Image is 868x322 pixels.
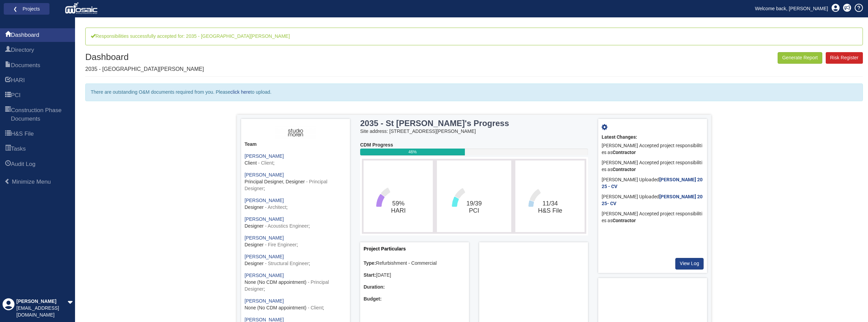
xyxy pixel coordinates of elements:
div: ; [245,235,347,248]
div: ; [245,197,347,211]
span: - Client [308,305,323,310]
a: [PERSON_NAME] [245,216,284,222]
b: Contractor [613,218,636,223]
div: CDM Progress [360,142,588,149]
a: click here [230,89,250,95]
b: Duration: [364,284,385,290]
a: Welcome back, [PERSON_NAME] [750,3,833,14]
a: [PERSON_NAME] [245,273,284,278]
div: Responsibilities successfully accepted for: 2035 - [GEOGRAPHIC_DATA][PERSON_NAME] [85,28,863,45]
span: Tasks [5,145,11,153]
div: [PERSON_NAME] Uploaded [602,175,704,192]
a: [PERSON_NAME] [245,254,284,259]
span: Dashboard [5,31,11,40]
div: ; [245,254,347,267]
img: logo_white.png [65,2,99,15]
b: Budget: [364,296,382,302]
a: [PERSON_NAME] [245,298,284,304]
a: View Log [675,258,704,270]
div: ; [245,153,347,167]
div: Team [245,141,347,148]
div: [PERSON_NAME] [16,298,68,305]
span: - Architect [265,204,286,210]
div: Latest Changes: [602,134,704,141]
span: Designer [245,223,264,229]
span: Audit Log [11,160,35,168]
span: Designer [245,261,264,266]
span: - Client [258,160,273,166]
div: There are outstanding O&M documents required from you. Please to upload. [85,83,863,101]
span: Tasks [11,145,26,153]
a: [PERSON_NAME] [245,153,284,159]
div: 46% [360,149,465,155]
span: None (No CDM appointment) [245,305,306,310]
div: ; [245,172,347,192]
span: Principal Designer, Designer [245,179,305,184]
span: PCI [11,91,20,99]
b: Type: [364,260,376,266]
svg: 19/39​PCI [439,162,509,230]
div: Refurbishment - Commercial [364,260,466,267]
a: [PERSON_NAME] 2025 - CV [602,177,703,189]
div: [PERSON_NAME] Accepted project responsibilities as [602,209,704,226]
tspan: PCI [469,207,479,214]
span: HARI [11,76,25,85]
div: [EMAIL_ADDRESS][DOMAIN_NAME] [16,305,68,319]
div: ; [245,216,347,230]
span: Designer [245,242,264,247]
span: - Acoustics Engineer [265,223,309,229]
b: Start: [364,272,376,278]
div: ; [245,272,347,293]
a: [PERSON_NAME] 2025- CV [602,194,703,206]
span: Construction Phase Documents [5,107,11,123]
a: Risk Register [826,52,863,64]
text: 19/39 [467,200,482,214]
b: Contractor [613,150,636,155]
div: [PERSON_NAME] Accepted project responsibilities as [602,158,704,175]
span: Designer [245,204,264,210]
p: 2035 - [GEOGRAPHIC_DATA][PERSON_NAME] [85,65,204,73]
h1: Dashboard [85,52,204,62]
span: Construction Phase Documents [11,106,70,123]
div: Site address: [STREET_ADDRESS][PERSON_NAME] [360,128,588,135]
button: Generate Report [778,52,822,64]
div: Profile [2,298,15,319]
span: Audit Log [5,160,11,169]
span: Documents [5,62,11,70]
svg: 59%​HARI [365,162,431,230]
a: [PERSON_NAME] [245,198,284,203]
span: Client [245,160,257,166]
span: HARI [5,77,11,85]
div: ; [245,298,347,311]
span: Minimize Menu [12,179,51,185]
div: [DATE] [364,272,466,279]
span: Directory [11,46,34,54]
tspan: H&S File [538,207,562,214]
svg: 11/34​H&S File [517,162,583,230]
div: [PERSON_NAME] Uploaded [602,192,704,209]
span: Dashboard [11,31,39,39]
span: Directory [5,46,11,55]
a: Project Particulars [364,246,406,251]
a: [PERSON_NAME] [245,172,284,178]
span: Documents [11,61,40,70]
div: [PERSON_NAME] Accepted project responsibilities as [602,141,704,158]
span: H&S File [5,130,11,138]
span: - Structural Engineer [265,261,309,266]
span: - Fire Engineer [265,242,297,247]
text: 11/34 [538,200,562,214]
span: H&S File [11,130,34,138]
img: ASH3fIiKEy5lAAAAAElFTkSuQmCC [275,126,316,139]
h3: 2035 - St [PERSON_NAME]'s Progress [360,119,548,128]
text: 59% [391,200,406,214]
span: PCI [5,92,11,100]
span: None (No CDM appointment) [245,279,306,285]
b: Contractor [613,167,636,172]
span: Minimize Menu [4,179,10,184]
a: [PERSON_NAME] [245,235,284,241]
a: ❮ Projects [8,4,45,13]
tspan: HARI [391,207,406,214]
